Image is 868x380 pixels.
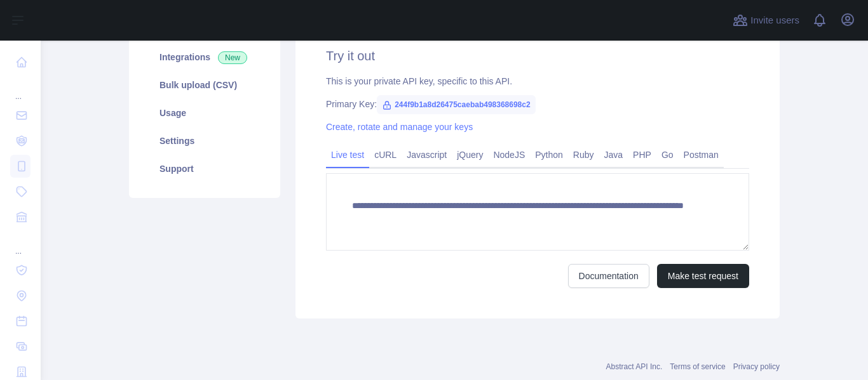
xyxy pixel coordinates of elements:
[730,10,802,30] button: Invite users
[656,145,679,165] a: Go
[568,145,599,165] a: Ruby
[326,122,473,132] a: Create, rotate and manage your keys
[144,155,265,183] a: Support
[402,145,452,165] a: Javascript
[452,145,488,165] a: jQuery
[218,51,247,64] span: New
[10,76,31,102] div: ...
[326,75,749,88] div: This is your private API key, specific to this API.
[326,98,749,110] div: Primary Key:
[10,231,31,256] div: ...
[628,145,656,165] a: PHP
[670,362,725,371] a: Terms of service
[144,43,265,71] a: Integrations New
[488,145,530,165] a: NodeJS
[144,127,265,155] a: Settings
[326,145,369,165] a: Live test
[733,362,780,371] a: Privacy policy
[144,71,265,99] a: Bulk upload (CSV)
[657,264,749,288] button: Make test request
[750,13,799,28] span: Invite users
[679,145,724,165] a: Postman
[377,95,536,114] span: 244f9b1a8d26475caebab498368698c2
[369,145,402,165] a: cURL
[144,99,265,127] a: Usage
[599,145,628,165] a: Java
[606,362,663,371] a: Abstract API Inc.
[568,264,649,288] a: Documentation
[326,47,749,65] h2: Try it out
[530,145,568,165] a: Python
